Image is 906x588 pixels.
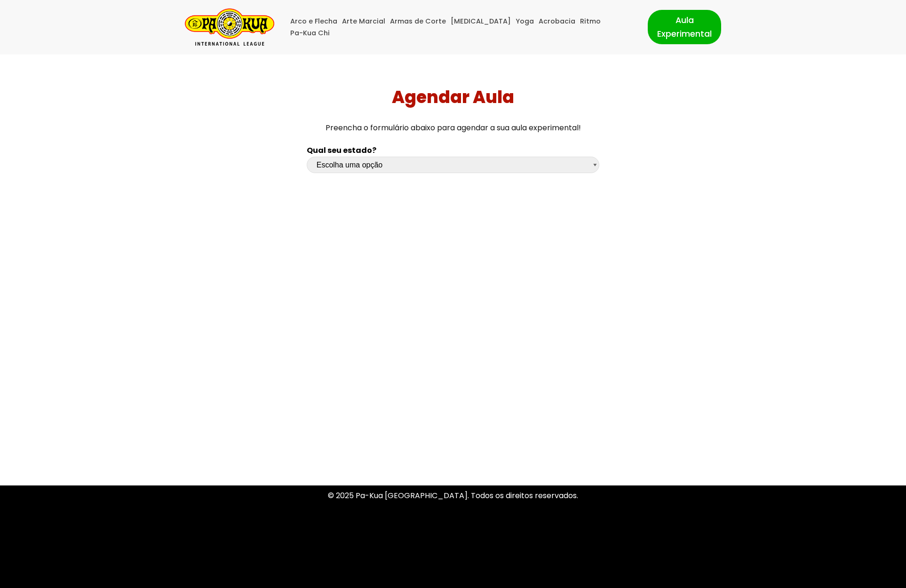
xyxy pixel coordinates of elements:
[288,16,634,39] div: Menu primário
[539,16,575,27] a: Acrobacia
[390,16,446,27] a: Armas de Corte
[342,16,385,27] a: Arte Marcial
[241,571,281,581] a: WordPress
[516,16,534,27] a: Yoga
[185,570,281,582] p: | Movido a
[185,489,721,502] p: © 2025 Pa-Kua [GEOGRAPHIC_DATA]. Todos os direitos reservados.
[185,8,274,46] a: Pa-Kua Brasil Uma Escola de conhecimentos orientais para toda a família. Foco, habilidade concent...
[4,87,903,107] h1: Agendar Aula
[4,121,903,134] p: Preencha o formulário abaixo para agendar a sua aula experimental!
[185,571,204,581] a: Neve
[307,145,376,156] b: Qual seu estado?
[411,530,495,540] a: Política de Privacidade
[451,16,511,27] a: [MEDICAL_DATA]
[648,10,721,44] a: Aula Experimental
[290,27,330,39] a: Pa-Kua Chi
[290,16,337,27] a: Arco e Flecha
[580,16,601,27] a: Ritmo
